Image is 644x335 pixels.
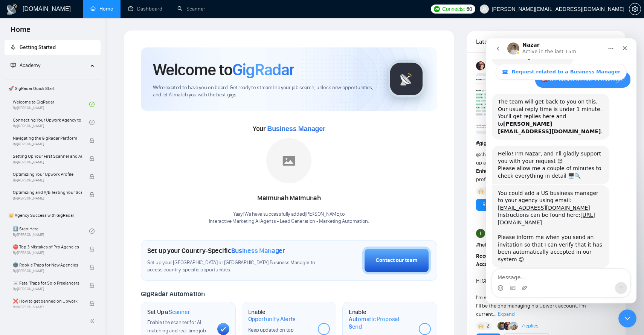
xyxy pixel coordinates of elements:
[89,192,95,197] span: lock
[13,279,82,287] span: ☠️ Fatal Traps for Solo Freelancers
[147,259,317,274] span: Set up your [GEOGRAPHIC_DATA] or [GEOGRAPHIC_DATA] Business Manager to access country-specific op...
[89,247,95,252] span: lock
[521,322,539,330] a: 7replies
[5,24,37,40] span: Home
[141,290,204,298] span: GigRadar Automation
[89,174,95,179] span: lock
[13,114,89,131] a: Connecting Your Upwork Agency to GigRadarBy[PERSON_NAME]
[5,40,101,55] li: Getting Started
[89,301,95,306] span: lock
[388,60,425,98] img: gigradar-logo.png
[476,139,617,148] h1: # gigradar-hub
[497,322,506,330] img: Toby Fox-Mason
[89,102,95,107] span: check-circle
[13,251,82,255] span: By [PERSON_NAME]
[89,156,95,161] span: lock
[11,62,16,68] span: fund-projection-screen
[442,5,465,13] span: Connects:
[147,247,285,255] h1: Set up your Country-Specific
[169,308,190,316] span: Scanner
[467,5,472,13] span: 60
[476,61,485,70] img: Vadym
[13,96,89,113] a: Welcome to GigRadarBy[PERSON_NAME]
[476,73,566,134] img: F09AC4U7ATU-image.png
[13,152,82,160] span: Setting Up Your First Scanner and Auto-Bidder
[248,308,312,323] h1: Enable
[13,269,82,273] span: By [PERSON_NAME]
[209,211,369,225] div: Yaay! We have successfully added [PERSON_NAME] to
[153,84,375,99] span: We're excited to have you on board. Get ready to streamline your job search, unlock new opportuni...
[349,308,413,330] h1: Enable
[153,59,294,80] h1: Welcome to
[13,243,82,251] span: ⛔ Top 3 Mistakes of Pro Agencies
[89,265,95,270] span: lock
[128,6,162,12] a: dashboardDashboard
[266,138,311,183] img: placeholder.png
[498,311,515,317] span: Expand
[13,196,82,201] span: By [PERSON_NAME]
[20,44,56,50] span: Getting Started
[476,229,485,238] img: Ivan Dela Rama
[13,261,82,269] span: 🌚 Rookie Traps for New Agencies
[20,62,40,69] span: Academy
[209,218,369,225] p: Interactive Marketing AI Agents - Lead Generation - Marketing Automation .
[629,6,641,12] a: setting
[209,192,369,205] div: Maimunah Maimunah
[177,6,205,12] a: searchScanner
[629,6,641,12] span: setting
[5,81,100,96] span: 🚀 GigRadar Quick Start
[629,3,641,15] button: setting
[476,241,617,249] h1: # help-channel
[13,142,82,146] span: By [PERSON_NAME]
[612,38,617,45] a: export
[376,256,417,265] div: Contact our team
[482,201,494,209] a: Reply
[253,125,325,133] span: Your
[89,120,95,125] span: check-circle
[476,199,501,211] button: Reply
[13,223,89,239] a: 1️⃣ Start HereBy[PERSON_NAME]
[147,308,190,316] h1: Set Up a
[478,189,484,194] img: 🙌
[13,305,82,309] span: By [PERSON_NAME]
[90,6,113,12] a: homeHome
[476,253,611,268] strong: Recommendation for Reliable VPN for Managing Upwork Account
[362,247,431,274] button: Contact our team
[13,287,82,291] span: By [PERSON_NAME]
[476,151,617,183] span: Hey Upwork growth hackers, here's our July round-up and release notes for GigRadar • is your prof...
[13,171,82,178] span: Optimizing Your Upwork Profile
[89,228,95,234] span: check-circle
[13,189,82,196] span: Optimizing and A/B Testing Your Scanner for Better Results
[89,138,95,143] span: lock
[90,317,97,325] span: double-left
[89,283,95,288] span: lock
[13,178,82,183] span: By [PERSON_NAME]
[11,44,16,50] span: rocket
[476,253,611,317] span: Hi Gigradar Team, I’m working with @<[PERSON_NAME]> under his agency, and I’ll be the one managin...
[476,37,522,46] span: Latest Posts from the GigRadar Community
[13,160,82,164] span: By [PERSON_NAME]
